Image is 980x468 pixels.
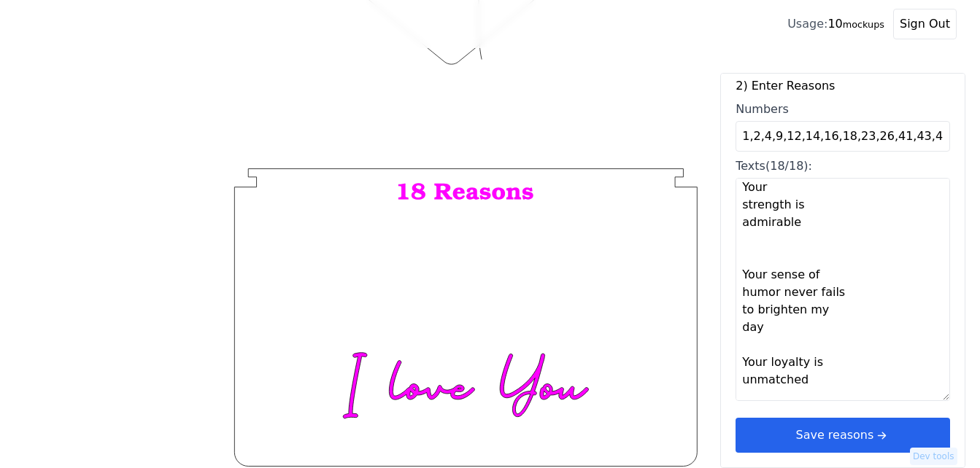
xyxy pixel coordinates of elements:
[787,15,884,33] div: 10
[787,17,827,31] span: Usage:
[736,418,950,453] button: Save reasonsarrow right short
[765,159,812,173] span: (18/18):
[736,157,950,175] div: Texts
[736,178,950,401] textarea: Texts(18/18):
[910,448,957,465] button: Dev tools
[893,9,957,39] button: Sign Out
[736,77,950,95] label: 2) Enter Reasons
[843,19,884,30] small: mockups
[736,101,950,118] div: Numbers
[736,121,950,152] input: Numbers
[873,427,890,443] svg: arrow right short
